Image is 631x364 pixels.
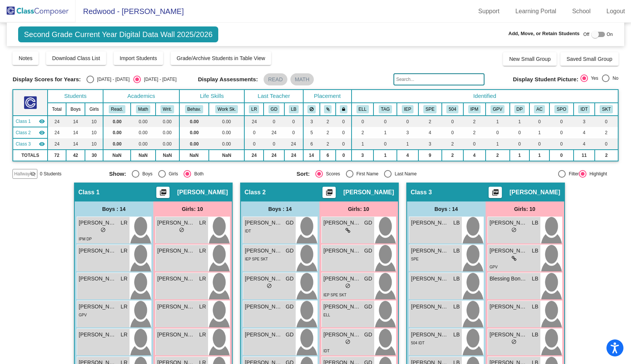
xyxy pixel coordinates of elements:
span: Display Assessments: [198,76,258,83]
td: 72 [48,150,66,161]
mat-icon: visibility [39,141,45,147]
td: 0.00 [131,116,156,127]
span: [PERSON_NAME] [79,303,117,311]
th: Skills Trainer [595,103,618,116]
th: English Language Learner [352,103,374,116]
th: Individualized Education Plan [397,103,418,116]
button: DP [514,105,525,113]
span: Class 1 [15,118,31,125]
span: [PERSON_NAME] [157,331,195,339]
td: 10 [85,116,103,127]
div: Girls: 10 [486,201,564,217]
button: LR [249,105,259,113]
span: LB [453,247,460,255]
span: Show: [109,170,126,177]
span: LB [453,303,460,311]
span: do_not_disturb_alt [179,227,184,232]
th: 504 Plan [442,103,463,116]
td: 4 [463,150,486,161]
span: [PERSON_NAME] [157,247,195,255]
th: Communicate in Spanish Only [549,103,574,116]
span: GD [364,303,372,311]
span: GD [364,219,372,227]
mat-radio-group: Select an option [109,170,291,178]
td: 24 [48,138,66,150]
td: 9 [418,150,442,161]
td: Grace Dean - No Class Name [13,127,48,138]
span: do_not_disturb_alt [100,227,106,232]
td: 0 [336,138,351,150]
span: LR [121,331,128,339]
span: Grade/Archive Students in Table View [177,55,265,61]
button: Notes [12,51,39,65]
div: Boys [139,170,153,177]
td: 3 [352,150,374,161]
span: [PERSON_NAME] [324,275,361,283]
span: LR [121,303,128,311]
button: 504 [446,105,458,113]
span: [PERSON_NAME] [177,189,228,196]
mat-icon: visibility_off [30,171,36,177]
input: Search... [393,73,484,85]
span: GD [286,247,294,255]
td: 10 [85,138,103,150]
td: 0 [244,138,264,150]
td: 14 [66,138,85,150]
td: 0.00 [131,127,156,138]
span: [PERSON_NAME] [411,275,449,283]
td: 2 [320,127,336,138]
span: IEP SPE SKT [245,257,268,261]
td: 2 [442,138,463,150]
span: [PERSON_NAME] [245,247,283,255]
td: 0 [336,116,351,127]
mat-icon: visibility [39,130,45,136]
th: Identified [352,90,618,103]
span: Display Student Picture: [513,76,578,83]
th: Students [48,90,103,103]
span: Class 2 [15,129,31,136]
button: TAG [379,105,392,113]
div: Last Name [392,170,417,177]
span: LB [453,275,460,283]
td: 0.00 [209,127,244,138]
div: Filter [566,170,579,177]
td: NaN [131,150,156,161]
th: Good Parent Volunteer [486,103,510,116]
div: [DATE] - [DATE] [94,76,130,83]
span: Redwood - [PERSON_NAME] [76,5,184,17]
span: [PERSON_NAME] [157,275,195,283]
th: Academics [103,90,179,103]
td: 0 [529,116,549,127]
td: 2 [442,150,463,161]
span: [PERSON_NAME] [245,219,283,227]
td: TOTALS [13,150,48,161]
span: [PERSON_NAME] [245,331,283,339]
mat-chip: READ [264,73,287,85]
td: 0 [463,138,486,150]
div: Girls [166,170,178,177]
td: 24 [284,138,303,150]
mat-icon: visibility [39,118,45,124]
span: IPM DP [79,237,92,241]
div: Both [191,170,204,177]
div: Scores [323,170,340,177]
a: School [566,5,597,17]
button: Math [136,105,150,113]
mat-radio-group: Select an option [86,76,176,83]
td: 0 [244,127,264,138]
td: 1 [373,127,397,138]
button: LB [289,105,299,113]
th: Keep away students [303,103,320,116]
button: SPO [554,105,568,113]
td: 4 [418,127,442,138]
div: Boys : 14 [241,201,319,217]
td: 0 [373,116,397,127]
td: 0 [336,127,351,138]
button: Print Students Details [156,187,170,198]
td: 24 [48,127,66,138]
td: 0.00 [103,127,131,138]
td: 5 [303,127,320,138]
th: Gifted and Talented [373,103,397,116]
div: No [609,75,618,82]
td: 24 [264,150,284,161]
